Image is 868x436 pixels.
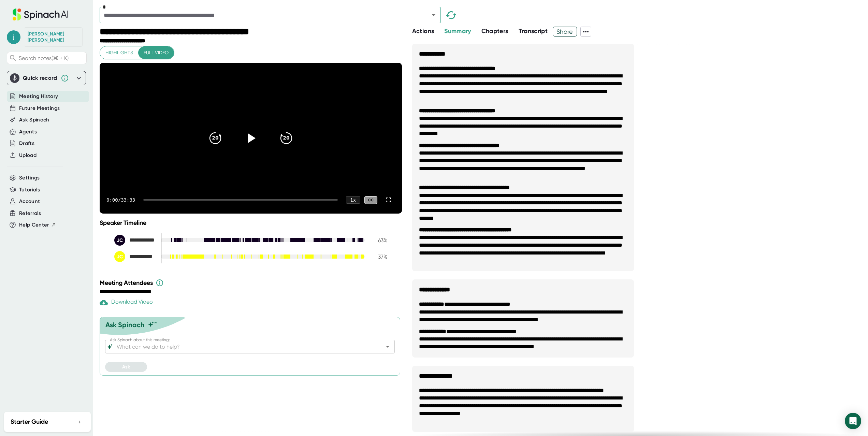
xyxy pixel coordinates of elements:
span: Transcript [519,27,548,35]
button: Meeting History [19,92,58,100]
button: Summary [444,27,471,36]
div: JC [114,251,125,262]
button: Settings [19,174,40,182]
div: Speaker Timeline [100,219,402,227]
div: Quick record [10,71,83,85]
span: Full video [144,48,169,57]
button: Open [429,10,438,20]
div: Meeting Attendees [100,279,404,287]
div: Ask Spinach [105,321,145,329]
div: Justin Coats [114,235,155,246]
span: Chapters [481,27,508,35]
button: Full video [138,46,174,59]
button: Upload [19,151,37,159]
button: Account [19,198,40,205]
div: 63 % [370,237,387,244]
span: Actions [412,27,434,35]
span: j [7,30,20,44]
div: 37 % [370,253,387,260]
button: Future Meetings [19,104,60,112]
button: Ask Spinach [19,116,49,124]
div: 0:00 / 33:33 [106,197,135,203]
button: Chapters [481,27,508,36]
button: Share [553,27,577,37]
button: Ask [105,362,147,372]
button: + [75,417,84,427]
div: 1 x [346,196,360,204]
button: Highlights [100,46,139,59]
button: Open [383,342,392,351]
div: Download Video [100,299,153,307]
span: Search notes (⌘ + K) [19,55,69,61]
div: Open Intercom Messenger [845,413,861,429]
div: CC [364,196,377,204]
span: Summary [444,27,471,35]
button: Tutorials [19,186,40,194]
div: Quick record [23,75,57,82]
span: Ask [122,364,130,370]
button: Actions [412,27,434,36]
h2: Starter Guide [11,417,48,426]
div: JC [114,235,125,246]
div: James Cowan [114,251,155,262]
button: Help Center [19,221,56,229]
button: Drafts [19,140,34,147]
span: Help Center [19,221,49,229]
button: Referrals [19,209,41,217]
div: James Cowan [28,31,79,43]
button: Agents [19,128,37,136]
span: Highlights [105,48,133,57]
button: Transcript [519,27,548,36]
span: Share [553,26,577,38]
input: What can we do to help? [115,342,373,351]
